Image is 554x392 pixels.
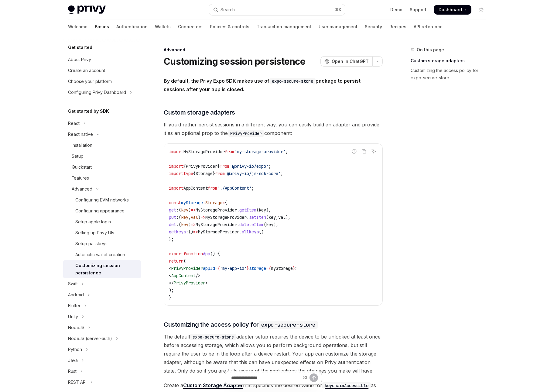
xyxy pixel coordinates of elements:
a: Connectors [178,19,203,34]
a: Support [410,7,426,13]
div: Setting up Privy UIs [75,229,114,236]
span: ⌘ K [335,7,341,12]
div: Python [68,346,82,353]
div: Create an account [68,67,105,74]
button: Open search [209,4,345,15]
span: AppContent [183,185,208,191]
span: return [169,258,183,264]
span: = [215,266,217,271]
button: Toggle Configuring Privy Dashboard section [63,87,141,98]
span: '@privy-io/js-sdk-core' [225,171,281,176]
span: MyStorageProvider [196,207,237,213]
span: ( [183,258,186,264]
span: => [200,215,205,220]
span: : [176,207,179,213]
span: ( [256,207,259,213]
span: } [217,163,220,169]
div: Unity [68,313,78,320]
span: On this page [417,46,444,53]
button: Toggle Android section [63,289,141,300]
div: Configuring appearance [75,207,125,215]
strong: By default, the Privy Expo SDK makes use of package to persist sessions after your app is closed. [164,78,361,92]
a: Welcome [68,19,87,34]
span: storage [249,266,266,271]
span: ); [169,287,174,293]
span: }; [169,236,174,242]
a: Choose your platform [63,76,141,87]
button: Toggle NodeJS section [63,322,141,333]
span: function [183,251,203,256]
code: expo-secure-store [269,78,316,84]
span: { [217,266,220,271]
span: key [181,215,188,220]
span: < [169,266,171,271]
div: Features [72,174,89,182]
div: Advanced [72,185,92,193]
span: import [169,163,183,169]
a: Create an account [63,65,141,76]
button: Toggle Java section [63,355,141,366]
div: Installation [72,142,92,149]
span: . [237,222,239,227]
span: ( [266,215,268,220]
span: from [208,185,217,191]
span: : [176,222,179,227]
span: import [169,185,183,191]
div: Setup apple login [75,218,111,225]
span: , [188,215,191,220]
span: { [193,171,196,176]
span: setItem [249,215,266,220]
a: Authentication [116,19,148,34]
a: Customizing the access policy for expo-secure-store [411,66,491,83]
div: Configuring Privy Dashboard [68,89,126,96]
span: > [205,280,208,286]
span: () [188,229,193,235]
h5: Get started [68,44,92,51]
span: ( [179,207,181,213]
div: Flutter [68,302,80,309]
span: Dashboard [439,7,462,13]
span: MyStorageProvider [198,229,239,235]
span: key [259,207,266,213]
a: expo-secure-store [269,78,316,84]
span: . [247,215,249,220]
span: ), [273,222,278,227]
button: Toggle React section [63,118,141,129]
code: expo-secure-store [190,334,236,340]
div: Swift [68,280,78,287]
span: } [293,266,295,271]
span: { [225,200,227,205]
span: { [183,163,186,169]
span: } [169,295,171,300]
span: App [203,251,210,256]
span: allKeys [242,229,259,235]
code: expo-secure-store [259,321,318,329]
span: MyStorageProvider [196,222,237,227]
span: key [266,222,273,227]
div: Search... [221,6,238,13]
button: Toggle Flutter section [63,300,141,311]
button: Copy the contents from the code block [360,147,368,155]
span: : [186,229,188,235]
button: Report incorrect code [350,147,358,155]
span: ( [179,215,181,220]
span: : [203,200,205,205]
span: PrivyProvider [186,163,217,169]
span: export [169,251,183,256]
a: Automatic wallet creation [63,249,141,260]
span: from [220,163,230,169]
span: > [295,266,298,271]
h1: Customizing session persistence [164,56,305,67]
span: } [213,171,215,176]
span: 'my-app-id' [220,266,247,271]
code: PrivyProvider [228,130,264,137]
a: Recipes [389,19,406,34]
span: ) [188,222,191,227]
div: NodeJS (server-auth) [68,335,112,342]
a: Demo [390,7,402,13]
div: Configuring EVM networks [75,196,129,204]
span: The default adapter setup requires the device to be unlocked at least once before accessing stora... [164,332,383,375]
a: Customizing session persistence [63,260,141,278]
span: Customizing the access policy for [164,320,318,329]
span: => [193,229,198,235]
